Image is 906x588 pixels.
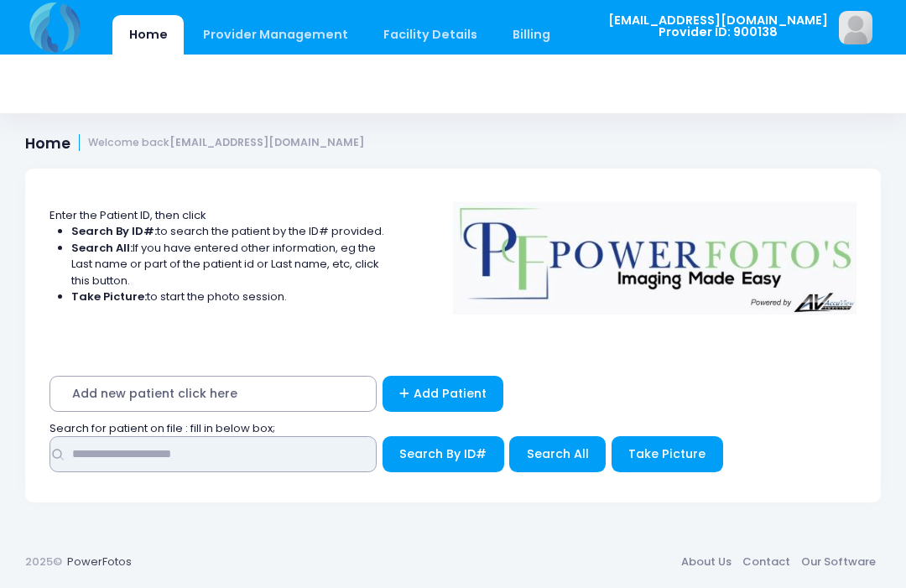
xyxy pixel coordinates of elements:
[71,240,385,289] li: If you have entered other information, eg the Last name or part of the patient id or Last name, e...
[71,289,147,304] strong: Take Picture:
[839,11,872,44] img: image
[509,436,606,472] button: Search All
[383,376,504,412] a: Add Patient
[367,15,494,55] a: Facility Details
[186,15,364,55] a: Provider Management
[570,15,634,55] a: Staff
[675,547,737,577] a: About Us
[399,445,487,462] span: Search By ID#
[25,554,62,570] span: 2025©
[608,14,828,39] span: [EMAIL_ADDRESS][DOMAIN_NAME] Provider ID: 900138
[71,223,157,239] strong: Search By ID#:
[49,420,275,436] span: Search for patient on file : fill in below box;
[71,289,385,305] li: to start the photo session.
[795,547,881,577] a: Our Software
[71,223,385,240] li: to search the patient by the ID# provided.
[112,15,184,55] a: Home
[25,134,364,152] h1: Home
[497,15,567,55] a: Billing
[49,376,377,412] span: Add new patient click here
[169,135,364,149] strong: [EMAIL_ADDRESS][DOMAIN_NAME]
[71,240,133,256] strong: Search All:
[67,554,132,570] a: PowerFotos
[383,436,504,472] button: Search By ID#
[612,436,723,472] button: Take Picture
[527,445,589,462] span: Search All
[445,190,865,315] img: Logo
[628,445,706,462] span: Take Picture
[88,137,364,149] small: Welcome back
[49,207,206,223] span: Enter the Patient ID, then click
[737,547,795,577] a: Contact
